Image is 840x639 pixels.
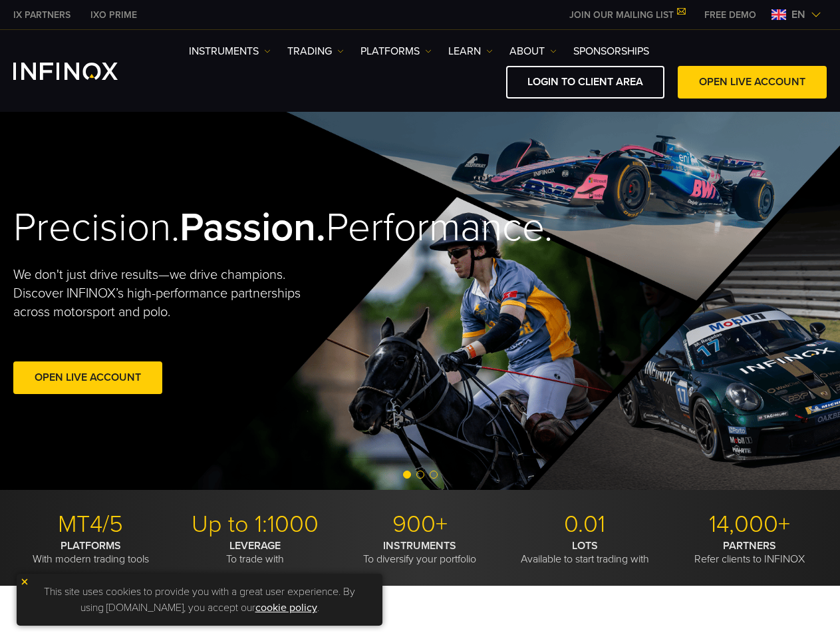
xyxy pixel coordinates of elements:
[255,601,317,614] a: cookie policy
[786,7,811,23] span: en
[80,8,147,22] a: INFINOX
[723,539,776,552] strong: PARTNERS
[287,43,344,59] a: TRADING
[13,539,168,566] p: With modern trading tools
[23,580,376,619] p: This site uses cookies to provide you with a great user experience. By using [DOMAIN_NAME], you a...
[13,361,162,394] a: Open Live Account
[573,43,649,59] a: SPONSORSHIPS
[360,43,432,59] a: PLATFORMS
[13,204,379,252] h2: Precision. Performance.
[416,471,424,479] span: Go to slide 2
[403,471,411,479] span: Go to slide 1
[13,63,149,80] a: INFINOX Logo
[20,577,29,586] img: yellow close icon
[506,66,664,99] a: LOGIN TO CLIENT AREA
[507,539,662,566] p: Available to start trading with
[672,510,827,539] p: 14,000+
[430,471,438,479] span: Go to slide 3
[509,43,557,59] a: ABOUT
[13,266,306,321] p: We don't just drive results—we drive champions. Discover INFINOX’s high-performance partnerships ...
[507,510,662,539] p: 0.01
[13,510,168,539] p: MT4/5
[672,539,827,566] p: Refer clients to INFINOX
[694,8,766,22] a: INFINOX MENU
[178,539,333,566] p: To trade with
[61,539,121,552] strong: PLATFORMS
[559,9,694,21] a: JOIN OUR MAILING LIST
[229,539,281,552] strong: LEVERAGE
[448,43,493,59] a: Learn
[343,510,497,539] p: 900+
[383,539,456,552] strong: INSTRUMENTS
[3,8,80,22] a: INFINOX
[178,510,333,539] p: Up to 1:1000
[189,43,271,59] a: Instruments
[180,204,326,252] strong: Passion.
[343,539,497,566] p: To diversify your portfolio
[678,66,827,99] a: OPEN LIVE ACCOUNT
[572,539,598,552] strong: LOTS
